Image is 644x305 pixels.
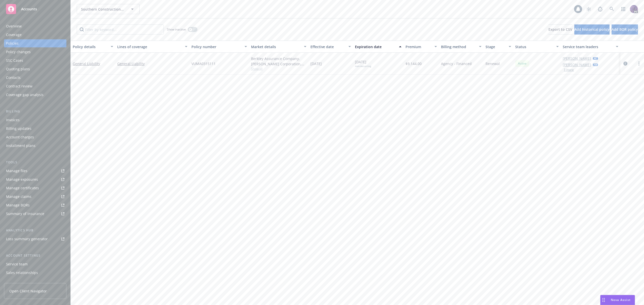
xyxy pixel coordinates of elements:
[439,41,484,53] button: Billing method
[4,31,66,39] a: Coverage
[6,175,38,184] div: Manage exposures
[4,235,66,243] a: Loss summary generator
[308,41,353,53] button: Effective date
[6,116,20,124] div: Invoices
[249,41,308,53] button: Market details
[71,41,115,53] button: Policy details
[191,44,241,49] div: Policy number
[4,201,66,209] a: Manage BORs
[355,65,371,68] div: non-recurring
[4,109,66,114] div: Billing
[561,41,620,53] button: Service team leaders
[6,56,23,65] div: SSC Cases
[6,142,35,150] div: Installment plans
[6,48,31,56] div: Policy changes
[6,39,19,47] div: Policies
[353,41,404,53] button: Expiration date
[612,27,638,32] span: Add BOR policy
[4,65,66,73] a: Quoting plans
[4,228,66,233] div: Analytics hub
[486,61,500,66] span: Renewal
[117,44,182,49] div: Lines of coverage
[4,91,66,99] a: Coverage gap analysis
[310,61,322,66] span: [DATE]
[6,133,34,141] div: Account charges
[564,68,574,71] button: 1 more
[441,44,476,49] div: Billing method
[612,24,638,35] button: Add BOR policy
[622,60,628,67] a: circleInformation
[607,4,617,14] a: Search
[548,27,572,32] span: Export to CSV
[4,48,66,56] a: Policy changes
[6,269,38,277] div: Sales relationships
[6,65,30,73] div: Quoting plans
[4,269,66,277] a: Sales relationships
[21,7,37,11] span: Accounts
[4,193,66,201] a: Manage claims
[611,298,631,302] span: Nova Assist
[517,61,527,66] span: Active
[548,24,572,35] button: Export to CSV
[4,260,66,268] a: Service team
[6,277,35,285] div: Related accounts
[6,167,27,175] div: Manage files
[4,39,66,47] a: Policies
[251,44,301,49] div: Market details
[6,260,28,268] div: Service team
[4,142,66,150] a: Installment plans
[4,160,66,165] div: Tools
[4,22,66,30] a: Overview
[563,62,591,67] a: [PERSON_NAME]
[441,61,472,66] span: Agency - Financed
[4,133,66,141] a: Account charges
[6,125,31,133] div: Billing updates
[310,44,345,49] div: Effective date
[6,201,30,209] div: Manage BORs
[584,4,594,14] a: Stop snowing
[4,184,66,192] a: Manage certificates
[6,91,44,99] div: Coverage gap analysis
[595,4,605,14] a: Report a Bug
[6,22,22,30] div: Overview
[515,44,553,49] div: Status
[251,67,306,71] span: Show all
[251,56,306,67] div: Berkley Assurance Company, [PERSON_NAME] Corporation, CRC Group
[6,31,22,39] div: Coverage
[574,27,610,32] span: Add historical policy
[563,56,591,61] a: [PERSON_NAME]
[77,24,164,35] input: Filter by keyword...
[77,4,140,14] button: Southern Construction & Development, Inc.
[4,167,66,175] a: Manage files
[513,41,561,53] button: Status
[9,288,47,294] span: Open Client Navigator
[6,184,39,192] div: Manage certificates
[600,295,635,305] button: Nova Assist
[117,61,187,66] a: General Liability
[4,74,66,82] a: Contacts
[636,60,642,67] a: more
[6,235,48,243] div: Loss summary generator
[115,41,189,53] button: Lines of coverage
[406,44,432,49] div: Premium
[73,44,108,49] div: Policy details
[189,41,249,53] button: Policy number
[355,59,371,68] span: [DATE]
[6,82,32,90] div: Contract review
[4,56,66,65] a: SSC Cases
[600,295,607,305] div: Drag to move
[406,61,422,66] span: $9,144.00
[73,61,100,66] a: General Liability
[4,175,66,184] a: Manage exposures
[4,125,66,133] a: Billing updates
[6,210,44,218] div: Summary of insurance
[4,116,66,124] a: Invoices
[191,61,216,66] span: VUMA0315111
[4,277,66,285] a: Related accounts
[563,44,613,49] div: Service team leaders
[167,27,186,32] span: Show inactive
[4,2,66,16] a: Accounts
[4,82,66,90] a: Contract review
[6,193,31,201] div: Manage claims
[630,5,638,13] img: photo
